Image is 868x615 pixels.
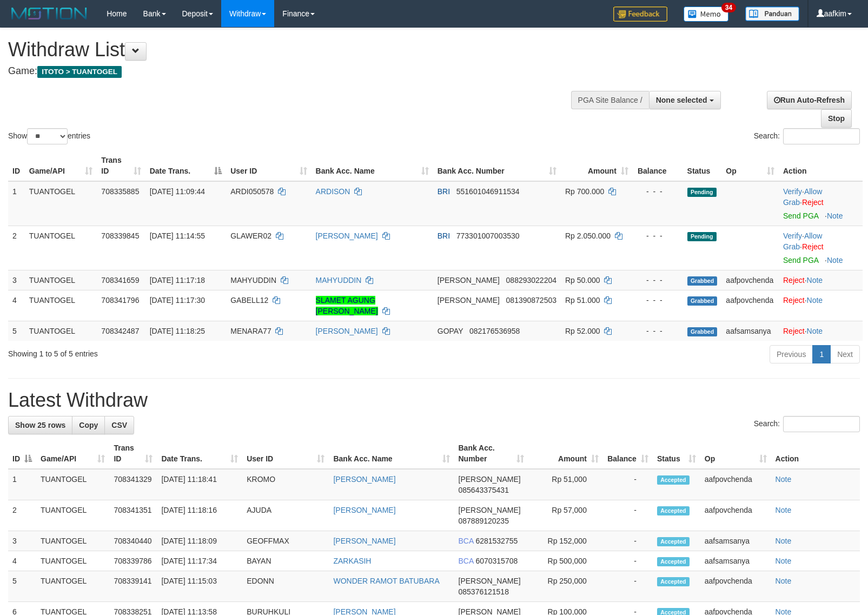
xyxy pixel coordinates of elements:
[603,551,653,571] td: -
[150,327,205,335] span: [DATE] 11:18:25
[104,416,134,434] a: CSV
[226,150,311,181] th: User ID: activate to sort column ascending
[8,531,36,551] td: 3
[230,187,274,196] span: ARDI050578
[36,531,109,551] td: TUANTOGEL
[230,232,271,240] span: GLAWER02
[25,270,97,290] td: TUANTOGEL
[150,232,205,240] span: [DATE] 11:14:55
[101,296,139,305] span: 708341796
[561,150,633,181] th: Amount: activate to sort column ascending
[745,6,799,21] img: panduan.png
[683,150,722,181] th: Status
[157,551,242,571] td: [DATE] 11:17:34
[150,296,205,305] span: [DATE] 11:17:30
[25,290,97,321] td: TUANTOGEL
[36,571,109,602] td: TUANTOGEL
[8,438,36,469] th: ID: activate to sort column descending
[687,327,718,336] span: Grabbed
[109,500,157,531] td: 708341351
[242,438,329,469] th: User ID: activate to sort column ascending
[25,181,97,226] td: TUANTOGEL
[459,557,474,565] span: BCA
[8,150,25,181] th: ID
[603,531,653,551] td: -
[329,438,454,469] th: Bank Acc. Name: activate to sort column ascending
[528,571,603,602] td: Rp 250,000
[15,421,65,429] span: Show 25 rows
[101,276,139,285] span: 708341659
[36,500,109,531] td: TUANTOGEL
[157,531,242,551] td: [DATE] 11:18:09
[157,571,242,602] td: [DATE] 11:15:03
[783,128,860,144] input: Search:
[157,469,242,500] td: [DATE] 11:18:41
[8,469,36,500] td: 1
[438,327,463,335] span: GOPAY
[771,438,860,469] th: Action
[783,232,822,251] span: ·
[637,230,679,241] div: - - -
[157,438,242,469] th: Date Trans.: activate to sort column ascending
[438,187,450,196] span: BRI
[783,187,802,196] a: Verify
[8,321,25,341] td: 5
[37,66,122,78] span: ITOTO > TUANTOGEL
[637,295,679,306] div: - - -
[721,290,779,321] td: aafpovchenda
[145,150,227,181] th: Date Trans.: activate to sort column descending
[603,500,653,531] td: -
[637,186,679,197] div: - - -
[506,296,556,305] span: Copy 081390872503 to clipboard
[433,150,561,181] th: Bank Acc. Number: activate to sort column ascending
[459,506,521,514] span: [PERSON_NAME]
[157,500,242,531] td: [DATE] 11:18:16
[776,577,792,585] a: Note
[721,150,779,181] th: Op: activate to sort column ascending
[779,181,863,226] td: · ·
[8,416,72,434] a: Show 25 rows
[656,96,707,104] span: None selected
[603,469,653,500] td: -
[613,6,667,22] img: Feedback.jpg
[603,571,653,602] td: -
[783,276,805,285] a: Reject
[700,551,771,571] td: aafsamsanya
[700,531,771,551] td: aafsamsanya
[528,438,603,469] th: Amount: activate to sort column ascending
[700,571,771,602] td: aafpovchenda
[657,475,690,485] span: Accepted
[242,551,329,571] td: BAYAN
[754,416,860,432] label: Search:
[459,587,509,596] span: Copy 085376121518 to clipboard
[454,438,529,469] th: Bank Acc. Number: activate to sort column ascending
[8,128,90,144] label: Show entries
[700,500,771,531] td: aafpovchenda
[333,475,395,484] a: [PERSON_NAME]
[475,537,518,545] span: Copy 6281532755 to clipboard
[802,242,824,251] a: Reject
[687,296,718,306] span: Grabbed
[8,5,90,22] img: MOTION_logo.png
[242,500,329,531] td: AJUDA
[767,91,852,109] a: Run Auto-Refresh
[812,345,831,363] a: 1
[565,296,600,305] span: Rp 51.000
[36,469,109,500] td: TUANTOGEL
[528,500,603,531] td: Rp 57,000
[316,187,350,196] a: ARDISON
[657,537,690,546] span: Accepted
[783,232,822,251] a: Allow Grab
[684,6,729,22] img: Button%20Memo.svg
[8,389,860,411] h1: Latest Withdraw
[633,150,683,181] th: Balance
[700,469,771,500] td: aafpovchenda
[565,327,600,335] span: Rp 52.000
[8,551,36,571] td: 4
[469,327,520,335] span: Copy 082176536958 to clipboard
[109,469,157,500] td: 708341329
[776,557,792,565] a: Note
[25,150,97,181] th: Game/API: activate to sort column ascending
[637,275,679,286] div: - - -
[783,296,805,305] a: Reject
